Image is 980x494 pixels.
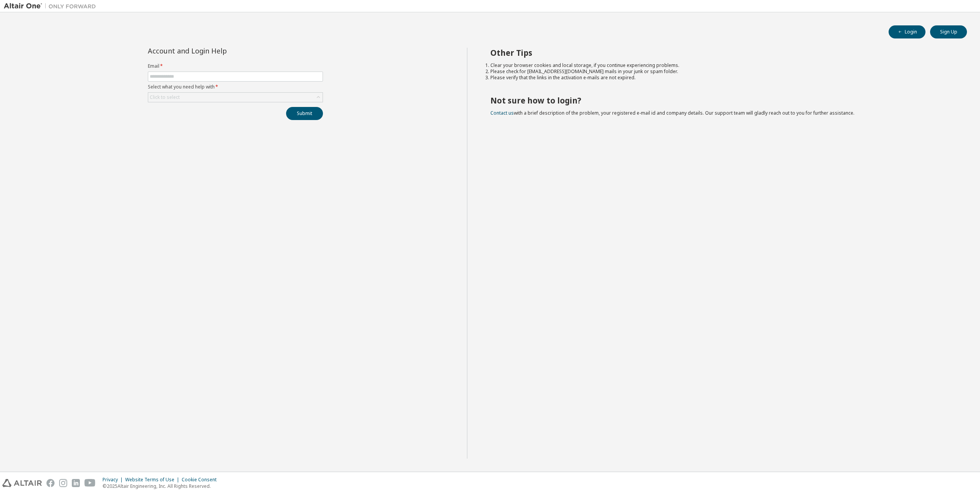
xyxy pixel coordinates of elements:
a: Contact us [490,110,514,116]
p: © 2025 Altair Engineering, Inc. All Rights Reserved. [103,483,221,489]
label: Email [148,63,323,69]
h2: Other Tips [490,48,954,58]
li: Clear your browser cookies and local storage, if you continue experiencing problems. [490,62,954,68]
img: youtube.svg [84,479,96,487]
img: linkedin.svg [72,479,80,487]
img: facebook.svg [46,479,55,487]
li: Please check for [EMAIL_ADDRESS][DOMAIN_NAME] mails in your junk or spam folder. [490,68,954,75]
button: Sign Up [930,25,967,38]
span: with a brief description of the problem, your registered e-mail id and company details. Our suppo... [490,110,854,116]
div: Account and Login Help [148,48,288,54]
img: Altair One [4,2,100,10]
div: Click to select [148,93,323,102]
h2: Not sure how to login? [490,95,954,105]
img: altair_logo.svg [2,479,42,487]
div: Click to select [150,94,180,100]
div: Website Terms of Use [125,477,182,483]
div: Privacy [103,477,125,483]
li: Please verify that the links in the activation e-mails are not expired. [490,75,954,81]
img: instagram.svg [59,479,67,487]
button: Login [889,25,925,38]
button: Submit [286,107,323,120]
label: Select what you need help with [148,84,323,90]
div: Cookie Consent [182,477,221,483]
